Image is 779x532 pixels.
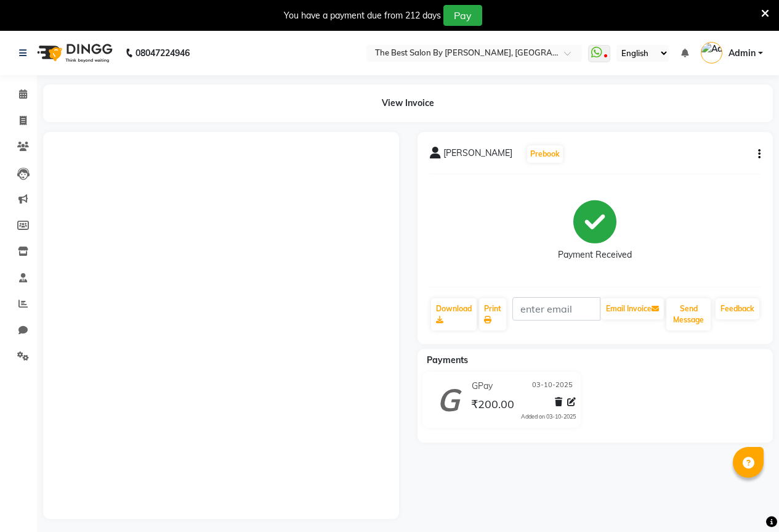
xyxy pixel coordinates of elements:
[521,412,576,421] div: Added on 03-10-2025
[31,36,116,70] img: logo
[601,298,664,319] button: Email Invoice
[431,298,477,330] a: Download
[135,36,190,70] b: 08047224946
[43,84,773,122] div: View Invoice
[284,9,441,22] div: You have a payment due from 212 days
[472,380,493,393] span: GPay
[527,145,563,163] button: Prebook
[427,354,468,366] span: Payments
[479,298,506,330] a: Print
[727,483,767,520] iframe: chat widget
[558,248,632,261] div: Payment Received
[512,297,601,321] input: enter email
[471,397,514,414] span: ₹200.00
[443,5,482,26] button: Pay
[716,298,759,319] a: Feedback
[729,47,756,60] span: Admin
[701,42,722,63] img: Admin
[443,147,512,164] span: [PERSON_NAME]
[666,298,711,330] button: Send Message
[532,380,573,393] span: 03-10-2025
